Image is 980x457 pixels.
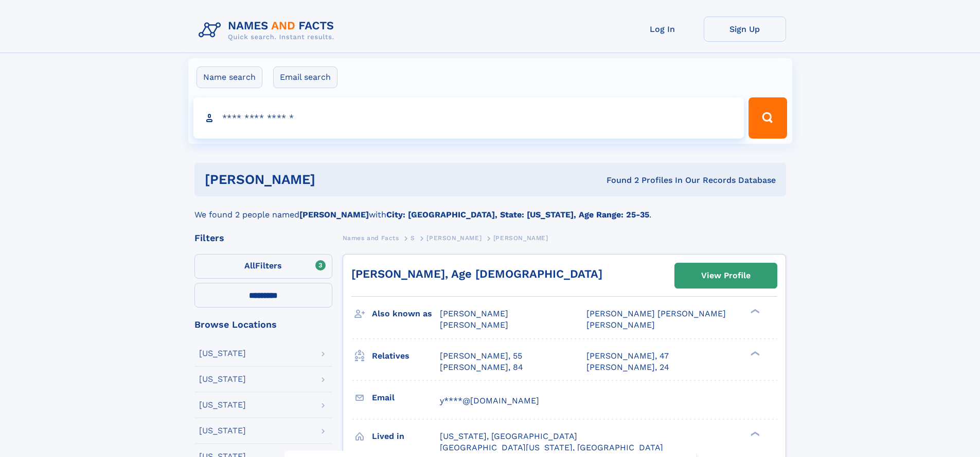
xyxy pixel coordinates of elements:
[194,254,332,279] label: Filters
[199,427,246,435] div: [US_STATE]
[194,320,332,329] div: Browse Locations
[386,210,649,219] b: City: [GEOGRAPHIC_DATA], State: [US_STATE], Age Range: 25-35
[411,234,415,242] span: S
[586,320,655,330] span: [PERSON_NAME]
[748,430,760,437] div: ❯
[461,175,776,186] div: Found 2 Profiles In Our Records Database
[440,309,508,318] span: [PERSON_NAME]
[440,443,663,452] span: [GEOGRAPHIC_DATA][US_STATE], [GEOGRAPHIC_DATA]
[621,16,704,42] a: Log In
[675,263,777,288] a: View Profile
[197,66,262,88] label: Name search
[193,97,744,139] input: search input
[426,231,482,244] a: [PERSON_NAME]
[440,431,577,441] span: [US_STATE], [GEOGRAPHIC_DATA]
[194,196,786,221] div: We found 2 people named with .
[411,231,415,244] a: S
[351,267,602,280] a: [PERSON_NAME], Age [DEMOGRAPHIC_DATA]
[748,308,760,315] div: ❯
[343,231,399,244] a: Names and Facts
[440,350,522,362] a: [PERSON_NAME], 55
[586,309,726,318] span: [PERSON_NAME] [PERSON_NAME]
[372,428,440,445] h3: Lived in
[493,234,548,242] span: [PERSON_NAME]
[205,173,461,186] h1: [PERSON_NAME]
[440,362,523,373] a: [PERSON_NAME], 84
[426,234,482,242] span: [PERSON_NAME]
[586,362,669,373] a: [PERSON_NAME], 24
[748,350,760,357] div: ❯
[749,97,787,139] button: Search Button
[440,320,508,330] span: [PERSON_NAME]
[372,347,440,365] h3: Relatives
[273,66,337,88] label: Email search
[299,210,369,219] b: [PERSON_NAME]
[704,16,786,42] a: Sign Up
[372,389,440,407] h3: Email
[372,305,440,323] h3: Also known as
[199,401,246,409] div: [US_STATE]
[194,16,343,44] img: Logo Names and Facts
[194,233,332,243] div: Filters
[586,350,669,362] a: [PERSON_NAME], 47
[244,261,255,270] span: All
[199,349,246,358] div: [US_STATE]
[199,375,246,383] div: [US_STATE]
[701,264,751,287] div: View Profile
